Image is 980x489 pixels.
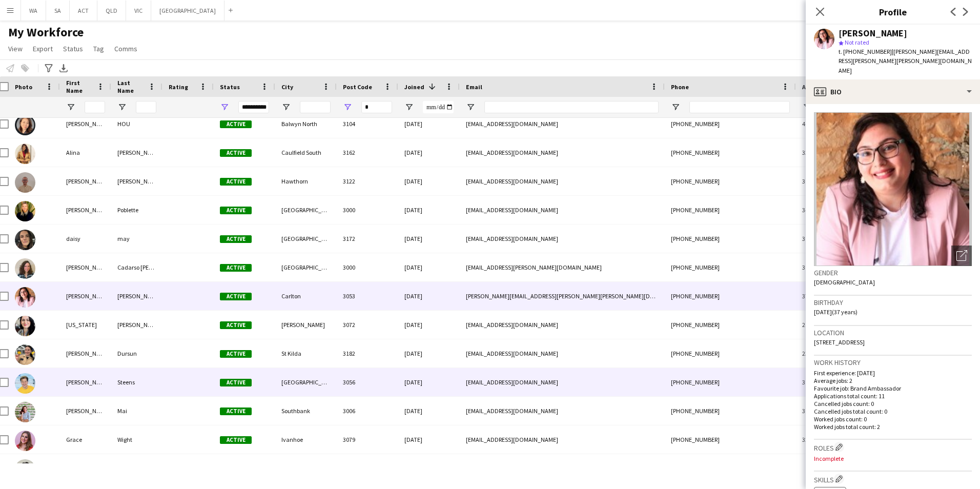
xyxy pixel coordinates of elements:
div: Mai [111,397,162,425]
input: Email Filter Input [484,101,659,113]
div: [PERSON_NAME] [60,454,111,482]
button: [GEOGRAPHIC_DATA] [151,1,224,21]
p: First experience: [DATE] [814,369,972,377]
span: Age [802,83,813,91]
div: [DATE] [398,425,460,454]
img: Alejandra Poblette [15,201,35,221]
div: Carlton [275,282,337,310]
div: [EMAIL_ADDRESS][DOMAIN_NAME] [460,368,665,396]
div: [PHONE_NUMBER] [665,311,796,339]
img: Graham Wordsworth [15,459,35,480]
h3: Roles [814,442,972,453]
span: Active [220,264,252,272]
span: Active [220,321,252,329]
div: [GEOGRAPHIC_DATA] [275,196,337,224]
div: 23 [796,339,839,368]
div: [PERSON_NAME] [111,311,162,339]
span: Active [220,293,252,300]
button: SA [46,1,70,21]
div: [EMAIL_ADDRESS][PERSON_NAME][DOMAIN_NAME] [460,253,665,281]
span: Export [33,44,53,53]
div: Dursun [111,339,162,368]
div: 3122 [337,167,398,195]
div: 46 [796,110,839,138]
img: Millie HOU [15,115,35,135]
img: Crew avatar or photo [814,112,972,266]
div: Bio [806,79,980,104]
span: Active [220,350,252,358]
div: [PERSON_NAME] [111,138,162,167]
div: 28 [796,311,839,339]
img: Alina Ali [15,144,35,164]
div: [PHONE_NUMBER] [665,425,796,454]
div: [US_STATE] [60,311,111,339]
button: Open Filter Menu [404,103,414,112]
button: Open Filter Menu [671,103,680,112]
div: [PHONE_NUMBER] [665,196,796,224]
span: Phone [671,83,689,91]
div: 3000 [337,196,398,224]
p: Applications total count: 11 [814,392,972,400]
div: [EMAIL_ADDRESS][DOMAIN_NAME] [460,167,665,195]
div: 38 [796,397,839,425]
div: Open photos pop-in [951,246,972,266]
button: Open Filter Menu [802,103,811,112]
div: 3056 [337,368,398,396]
div: [PERSON_NAME] [111,167,162,195]
div: [PERSON_NAME] [60,339,111,368]
button: Open Filter Menu [343,103,352,112]
span: | [PERSON_NAME][EMAIL_ADDRESS][PERSON_NAME][PERSON_NAME][DOMAIN_NAME] [839,48,972,74]
input: Post Code Filter Input [361,101,392,113]
h3: Birthday [814,298,972,307]
div: Poblette [111,196,162,224]
button: ACT [70,1,97,21]
div: 3072 [337,311,398,339]
input: Last Name Filter Input [136,101,156,113]
span: Photo [15,83,32,91]
span: [STREET_ADDRESS] [814,338,865,346]
div: [PERSON_NAME] [60,253,111,281]
span: Active [220,407,252,415]
div: 32 [796,425,839,454]
div: 3000 [337,253,398,281]
div: [DATE] [398,225,460,253]
button: WA [21,1,46,21]
div: 31 [796,253,839,281]
span: Active [220,120,252,128]
div: [EMAIL_ADDRESS][DOMAIN_NAME] [460,397,665,425]
div: [EMAIL_ADDRESS][DOMAIN_NAME] [460,138,665,167]
div: [PHONE_NUMBER] [665,225,796,253]
div: Southbank [275,397,337,425]
div: [DATE] [398,339,460,368]
span: My Workforce [8,25,84,40]
a: Tag [89,42,108,55]
button: QLD [97,1,126,21]
div: [PERSON_NAME] [111,282,162,310]
div: Grace [60,425,111,454]
div: 34 [796,196,839,224]
div: Wight [111,425,162,454]
div: [DATE] [398,454,460,482]
div: HOU [111,110,162,138]
span: [DEMOGRAPHIC_DATA] [814,278,875,286]
img: Amy Dursun [15,344,35,365]
span: Active [220,207,252,214]
div: [DATE] [398,282,460,310]
div: [PHONE_NUMBER] [665,167,796,195]
img: daisy may [15,230,35,250]
div: [PHONE_NUMBER] [665,397,796,425]
div: 30 [796,167,839,195]
div: [PHONE_NUMBER] [665,339,796,368]
img: Chau Mai [15,402,35,422]
div: [PERSON_NAME] [60,282,111,310]
div: 3182 [337,339,398,368]
div: Cadarso [PERSON_NAME] [111,253,162,281]
button: Open Filter Menu [281,103,291,112]
div: [DATE] [398,196,460,224]
span: Active [220,178,252,186]
p: Worked jobs total count: 2 [814,423,972,431]
span: View [8,44,23,53]
span: Post Code [343,83,372,91]
div: Hawthorn [275,167,337,195]
img: Guillermo San Pedro Blazquez [15,172,35,193]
